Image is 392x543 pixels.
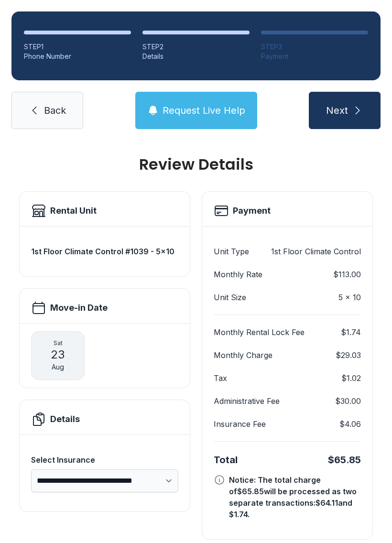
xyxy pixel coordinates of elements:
dd: $29.03 [336,349,361,361]
h3: 1st Floor Climate Control #1039 - 5x10 [31,246,178,257]
div: Select Insurance [31,454,178,466]
dd: $1.74 [341,326,361,338]
div: Payment [261,52,368,61]
dd: $4.06 [339,418,361,430]
span: 23 [51,347,65,362]
dd: 1st Floor Climate Control [271,246,361,257]
div: STEP 3 [261,42,368,52]
dt: Unit Type [214,246,249,257]
select: Select Insurance [31,469,178,492]
h2: Rental Unit [50,204,97,217]
span: Back [44,104,66,117]
dt: Tax [214,372,227,384]
div: $65.85 [328,453,361,467]
dd: $113.00 [333,269,361,280]
span: Request Live Help [163,104,245,117]
div: Details [142,52,250,61]
dt: Unit Size [214,292,246,303]
span: Sat [54,339,63,347]
div: Notice: The total charge of $65.85 will be processed as two separate transactions: $64.11 and $1.... [229,474,361,520]
dt: Administrative Fee [214,395,280,407]
h2: Payment [233,204,271,217]
dd: $30.00 [335,395,361,407]
h2: Move-in Date [50,301,108,315]
dd: $1.02 [341,372,361,384]
dt: Monthly Charge [214,349,272,361]
dt: Monthly Rental Lock Fee [214,326,305,338]
h2: Details [50,413,80,426]
h1: Review Details [19,157,373,172]
span: Next [326,104,348,117]
div: Total [214,453,238,467]
div: STEP 1 [24,42,131,52]
dd: 5 x 10 [338,292,361,303]
span: Aug [52,362,64,372]
dt: Monthly Rate [214,269,262,280]
div: STEP 2 [142,42,250,52]
dt: Insurance Fee [214,418,266,430]
div: Phone Number [24,52,131,61]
